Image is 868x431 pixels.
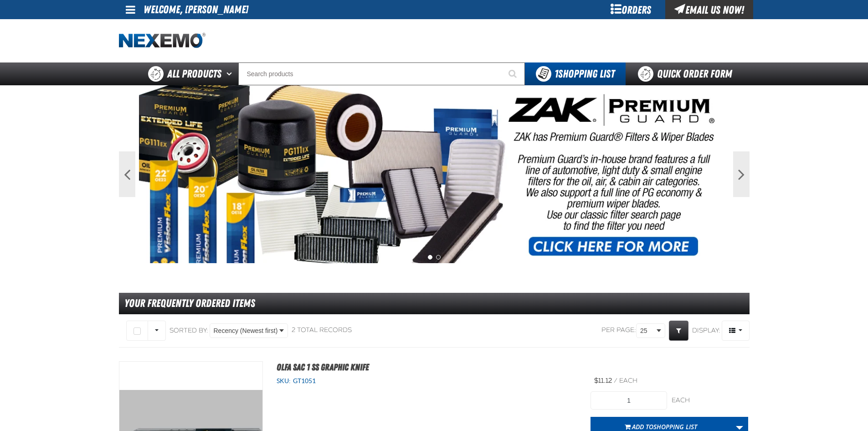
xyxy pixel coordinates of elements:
input: Search [238,62,525,85]
span: Shopping List [555,68,615,80]
strong: 1 [555,68,558,80]
span: GT1051 [291,377,316,384]
button: You have 1 Shopping List. Open to view details [525,62,626,85]
span: Add to [632,422,697,431]
span: Display: [692,326,720,334]
button: Rows selection options [148,321,166,341]
span: All Products [167,66,221,82]
img: PG Filters & Wipers [139,85,729,263]
button: Product Grid Views Toolbar [722,321,750,341]
button: Previous [119,151,135,197]
a: OLFA SAC 1 SS Graphic Knife [277,362,369,373]
span: Product Grid Views Toolbar [722,321,749,340]
button: 1 of 2 [428,255,432,260]
div: Your Frequently Ordered Items [119,293,750,314]
span: Sorted By: [169,326,208,334]
button: Start Searching [502,62,525,85]
a: Expand or Collapse Grid Filters [669,321,688,341]
a: Quick Order Form [626,62,749,85]
span: Shopping List [653,422,697,431]
button: 2 of 2 [436,255,441,260]
span: Recency (Newest first) [214,326,278,336]
span: each [619,377,637,384]
span: 25 [640,326,655,336]
button: Next [733,151,750,197]
button: Open All Products pages [223,62,238,85]
input: Product Quantity [591,391,667,410]
div: 2 total records [292,326,352,335]
div: SKU: [277,377,577,385]
span: / [614,377,617,384]
span: $11.12 [594,377,612,384]
span: Per page: [601,326,636,335]
img: Nexemo logo [119,33,205,49]
div: each [672,396,748,405]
